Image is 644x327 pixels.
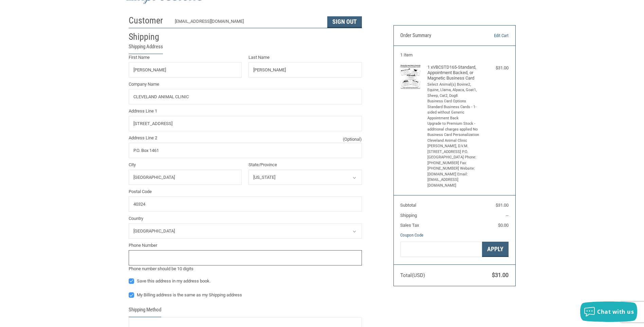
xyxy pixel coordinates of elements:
[474,32,509,39] a: Edit Cart
[427,132,480,188] li: Business Card Personalization Cleveland Animal Clinic [PERSON_NAME], D.V.M. [STREET_ADDRESS] P.O....
[249,54,362,61] label: Last Name
[400,213,417,218] span: Shipping
[175,18,320,28] div: [EMAIL_ADDRESS][DOMAIN_NAME]
[129,108,362,115] label: Address Line 1
[129,265,362,272] div: Phone number should be 10 digits
[129,15,168,26] h2: Customer
[427,121,480,132] li: Upgrade to Premium Stock - additional charges applied No
[400,223,419,228] span: Sales Tax
[129,215,362,222] label: Country
[400,32,474,39] h3: Order Summary
[129,161,242,168] label: City
[481,65,509,71] div: $31.00
[129,31,168,42] h2: Shipping
[580,302,637,322] button: Chat with us
[129,81,362,88] label: Company Name
[129,54,242,61] label: First Name
[427,82,480,99] li: Select Animal(s) Bovine2, Equine, Llama, Alpaca, Goat1, Sheep, Cat2, Dog8
[129,188,362,195] label: Postal Code
[249,161,362,168] label: State/Province
[400,233,423,238] a: Coupon Code
[400,203,416,208] span: Subtotal
[597,308,634,315] span: Chat with us
[400,242,482,257] input: Gift Certificate or Coupon Code
[482,242,509,257] button: Apply
[506,213,509,218] span: --
[400,52,509,58] h3: 1 Item
[129,242,362,249] label: Phone Number
[129,306,161,317] legend: Shipping Method
[498,223,509,228] span: $0.00
[496,203,509,208] span: $31.00
[343,136,362,143] small: (Optional)
[427,99,480,121] li: Business Card Options Standard Business Cards - 1-sided without Generic Appointment Back
[129,278,362,284] label: Save this address in my address book.
[129,292,362,298] label: My Billing address is the same as my Shipping address
[400,272,425,278] span: Total (USD)
[327,16,362,28] button: Sign Out
[129,135,362,141] label: Address Line 2
[492,272,509,278] span: $31.00
[129,43,163,54] legend: Shipping Address
[427,65,480,81] h4: 1 x VBCSTD165-Standard, Appointment Backed, or Magnetic Business Card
